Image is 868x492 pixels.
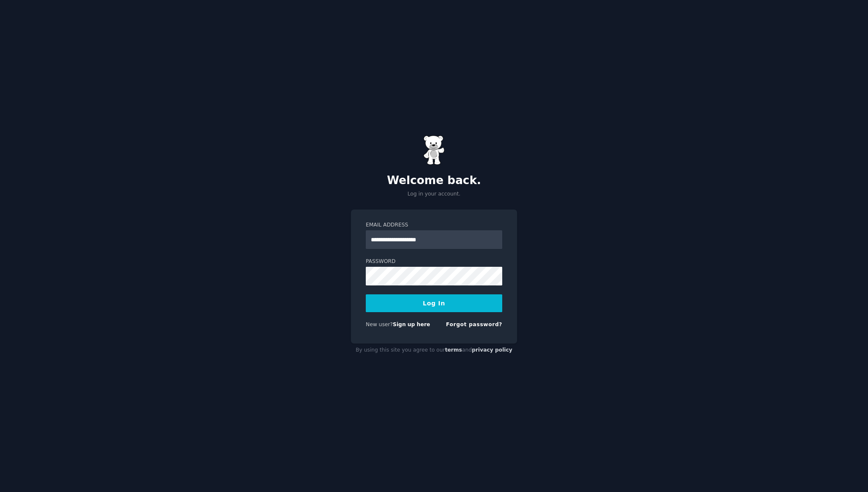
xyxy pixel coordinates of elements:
[351,190,517,198] p: Log in your account.
[445,347,462,353] a: terms
[366,321,393,327] span: New user?
[423,135,445,165] img: Gummy Bear
[351,174,517,187] h2: Welcome back.
[366,221,502,229] label: Email Address
[472,347,512,353] a: privacy policy
[393,321,430,327] a: Sign up here
[351,344,517,357] div: By using this site you agree to our and
[446,321,502,327] a: Forgot password?
[366,258,502,266] label: Password
[366,294,502,312] button: Log In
